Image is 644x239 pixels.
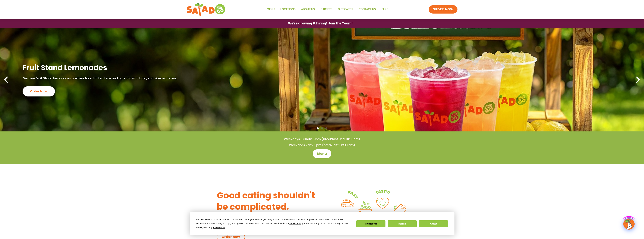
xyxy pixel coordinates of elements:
[8,143,636,147] h4: Weekends 7am-9pm (breakfast until 11am)
[429,5,457,14] a: ORDER NOW
[190,212,454,235] div: Cookie Consent Prompt
[318,5,335,14] a: Careers
[335,5,356,14] a: GIFT CARDS
[289,222,303,225] span: Cookie Policy
[23,63,177,72] h2: Fruit Stand Lemonades
[432,7,454,12] span: ORDER NOW
[313,149,331,158] a: Menu
[419,220,448,227] button: Accept
[264,5,391,14] nav: Menu
[634,76,642,84] div: Next slide
[8,137,636,141] h4: Weekdays 6:30am-9pm (breakfast until 10:30am)
[388,220,417,227] button: Decline
[187,2,226,17] img: new-SAG-logo-768×292
[317,127,319,129] span: Go to slide 1
[317,152,327,156] span: Menu
[2,76,10,84] div: Previous slide
[278,5,298,14] a: Locations
[282,19,358,28] a: We're growing & hiring! Join the Team!
[379,5,391,14] a: FAQs
[321,127,323,129] span: Go to slide 2
[196,218,352,230] div: We use essential cookies to make our site work. With your consent, we may also use non-essential ...
[298,5,318,14] a: About Us
[213,226,225,229] span: Preferences
[325,127,327,129] span: Go to slide 3
[288,22,353,25] span: We're growing & hiring! Join the Team!
[23,86,55,96] div: Order Now
[23,76,177,80] p: Our new Fruit Stand Lemonades are here for a limited time and bursting with bold, sun-ripened fla...
[356,220,385,227] button: Preferences
[217,190,322,212] h3: Good eating shouldn't be complicated.
[264,5,278,14] a: Menu
[356,5,379,14] a: Contact Us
